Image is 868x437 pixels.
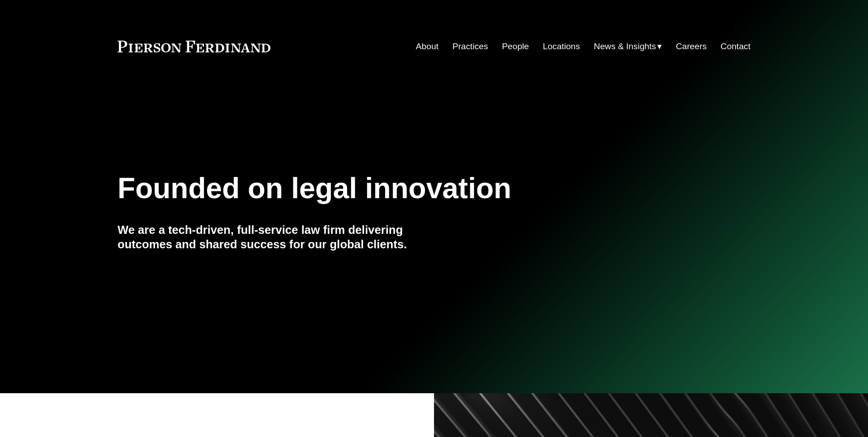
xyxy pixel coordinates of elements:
a: Practices [453,38,488,55]
a: folder dropdown [594,38,662,55]
h1: Founded on legal innovation [118,172,645,205]
h4: We are a tech-driven, full-service law firm delivering outcomes and shared success for our global... [118,223,434,252]
a: People [502,38,529,55]
a: Locations [543,38,580,55]
a: Contact [721,38,750,55]
span: News & Insights [594,39,656,55]
a: Careers [676,38,707,55]
a: About [416,38,439,55]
